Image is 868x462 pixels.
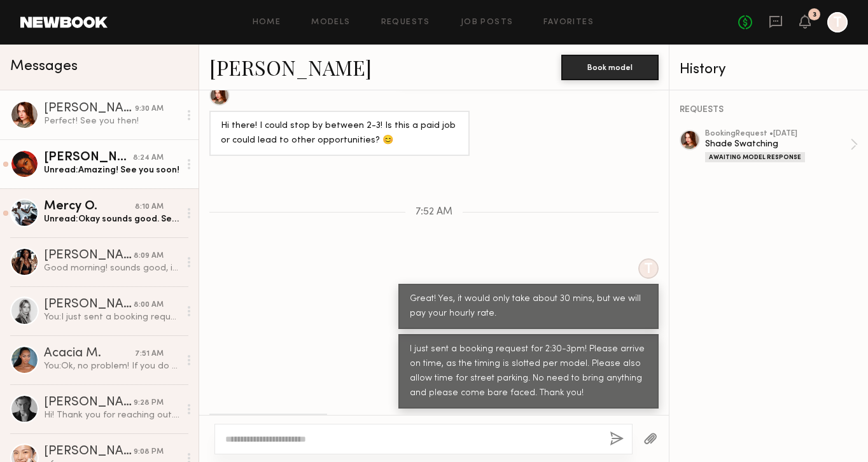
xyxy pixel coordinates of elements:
div: Hi there! I could stop by between 2-3! Is this a paid job or could lead to other opportunities? 😊 [221,119,458,148]
div: [PERSON_NAME] [44,445,134,458]
div: 7:51 AM [135,348,164,360]
div: You: I just sent a booking request for 2pm-2:30pm! Please arrive on time, as the timing is slotte... [44,311,179,323]
div: [PERSON_NAME] [44,396,134,409]
div: You: Ok, no problem! If you do 2:30, we could do that also. Or I can let you know about the next ... [44,360,179,372]
div: REQUESTS [680,106,858,115]
a: Job Posts [461,18,514,27]
div: 8:10 AM [135,201,164,213]
div: [PERSON_NAME] [44,298,134,311]
div: [PERSON_NAME] [44,151,133,164]
div: [PERSON_NAME] [44,102,135,115]
div: [PERSON_NAME] [44,249,134,262]
a: Book model [561,61,659,72]
div: Shade Swatching [705,138,850,150]
a: Models [311,18,350,27]
a: [PERSON_NAME] [209,53,372,81]
div: Awaiting Model Response [705,152,805,162]
span: Messages [10,59,78,74]
div: Mercy O. [44,200,135,213]
button: Book model [561,55,659,80]
div: Good morning! sounds good, ill see you at 1:30 [44,262,179,274]
div: Perfect! See you then! [44,115,179,127]
div: 9:28 PM [134,397,164,409]
div: Great! Yes, it would only take about 30 mins, but we will pay your hourly rate. [410,292,647,321]
div: Acacia M. [44,347,135,360]
div: Unread: Okay sounds good. See you at 3.30 [44,213,179,225]
div: 8:24 AM [133,152,164,164]
div: Hi! Thank you for reaching out. Is this a paid gig? If so, could you please share your rate? [44,409,179,421]
div: 9:08 PM [134,446,164,458]
div: I just sent a booking request for 2:30-3pm! Please arrive on time, as the timing is slotted per m... [410,342,647,401]
div: 9:30 AM [135,103,164,115]
a: Requests [381,18,430,27]
div: 8:00 AM [134,299,164,311]
a: bookingRequest •[DATE]Shade SwatchingAwaiting Model Response [705,130,858,162]
div: Unread: Amazing! See you soon! [44,164,179,176]
div: History [680,62,858,77]
a: Favorites [543,18,594,27]
span: 7:52 AM [416,207,452,218]
a: T [827,12,848,32]
a: Home [253,18,281,27]
div: booking Request • [DATE] [705,130,850,138]
div: 8:09 AM [134,250,164,262]
div: 3 [813,11,816,18]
